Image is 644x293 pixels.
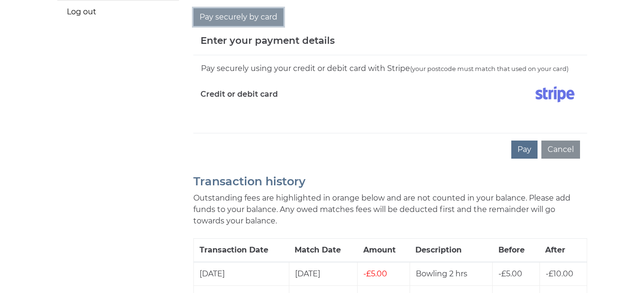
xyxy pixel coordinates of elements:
[546,269,573,278] span: -£10.00
[201,110,580,118] iframe: Secure card payment input frame
[193,8,284,26] button: Pay securely by card
[193,175,587,188] h2: Transaction history
[541,141,580,159] button: Cancel
[410,65,569,72] small: (your postcode must match that used on your card)
[498,269,522,278] span: -£5.00
[289,262,358,286] td: [DATE]
[511,141,538,159] button: Pay
[193,262,289,286] td: [DATE]
[358,239,410,263] th: Amount
[57,0,179,23] a: Log out
[201,82,278,106] label: Credit or debit card
[289,239,358,263] th: Match Date
[410,262,492,286] td: Bowling 2 hrs
[193,192,587,227] p: Outstanding fees are highlighted in orange below and are not counted in your balance. Please add ...
[493,239,540,263] th: Before
[410,239,492,263] th: Description
[539,239,587,263] th: After
[363,269,387,278] span: £5.00
[201,62,580,75] div: Pay securely using your credit or debit card with Stripe
[201,33,335,48] h5: Enter your payment details
[193,239,289,263] th: Transaction Date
